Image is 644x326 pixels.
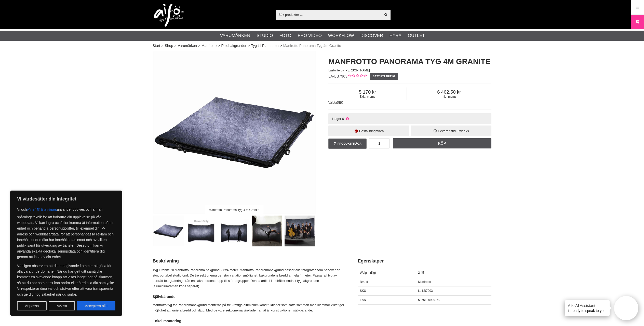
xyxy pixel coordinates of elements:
[298,32,321,39] a: Pro Video
[221,43,246,48] a: Fotobakgrunder
[202,43,217,48] a: Manfrotto
[248,43,250,48] span: >
[153,318,345,323] h4: Enkel montering
[347,74,367,79] div: Kundbetyg: 0
[153,216,184,246] img: Manfrotto Panorama Tyg 4 m Granite
[370,73,398,80] a: Sätt ett betyg
[342,117,344,121] span: 0
[438,129,456,133] span: Leveranstid
[328,32,354,39] a: Workflow
[220,32,250,39] a: Varumärken
[360,280,368,284] span: Brand
[77,301,115,310] button: Acceptera alla
[252,216,283,246] img: Bakgrundens storlek ger modellen rörelsefrihet
[407,89,491,95] span: 6 462.50
[328,69,370,72] span: Lastolite by [PERSON_NAME]
[283,43,341,48] span: Manfrotto Panorama Tyg 4m Granite
[162,43,164,48] span: >
[154,4,184,27] img: logo.png
[280,43,282,48] span: >
[17,263,115,297] p: Vänligen observera att ditt medgivande kommer att gälla för alla våra underdomäner. När du har ge...
[360,298,366,302] span: EAN
[393,138,492,148] a: Köp
[205,205,263,214] div: Manfrotto Panorama Tyg 4 m Granite
[328,101,337,104] span: Valuta
[328,95,407,98] span: Exkl. moms
[257,32,273,39] a: Studio
[359,129,384,133] span: Beställningsvara
[165,43,173,48] a: Shop
[186,216,217,246] img: Manfrotto Panorama Granite - Endast tyg
[337,101,343,104] span: SEK
[10,191,122,316] div: Vi värdesätter din integritet
[358,258,491,264] h2: Egenskaper
[285,216,315,246] img: Passar även till större grupper
[418,298,440,302] span: 5055135929769
[218,43,220,48] span: >
[219,216,250,246] img: Höjd hela 4 meter monterad på ram (ingår ej)
[390,32,401,39] a: Hyra
[418,271,424,274] span: 2.45
[153,294,345,299] h4: Självbärande
[328,74,347,78] span: LA-LB7903
[360,32,383,39] a: Discover
[565,300,610,316] div: is ready to speak to you!
[17,205,115,260] p: Vi och använder cookies och annan spårningsteknik för att förbättra din upplevelse på vår webbpla...
[153,51,316,214] img: Manfrotto Panorama Tyg 4 m Granite
[276,11,381,18] input: Sök produkter ...
[568,303,607,308] h4: Aifo AI Assistant
[27,205,57,214] button: våra 1516 partners
[279,32,291,39] a: Foto
[345,117,349,121] i: Ej i lager
[407,95,491,98] span: Inkl. moms
[17,301,47,310] button: Anpassa
[153,268,345,289] p: Tyg Granite till Manfrotto Panorama bakgrund 2,3x4 meter. Manfrotto Panoramabakgrund passar alla ...
[153,303,345,313] p: Manfrotto tyg för Panoramabakgrund monteras på tre kraftiga aluminium konstruktioner som sätts sa...
[178,43,197,48] a: Varumärken
[49,301,75,310] button: Avvisa
[418,289,433,293] span: LL LB7903
[153,43,160,48] a: Start
[328,139,367,149] a: Produktfråga
[328,89,407,95] span: 5 170
[251,43,278,48] a: Tyg till Panorama
[153,258,345,264] h2: Beskrivning
[418,280,431,284] span: Manfrotto
[408,32,425,39] a: Outlet
[198,43,200,48] span: >
[17,196,115,202] p: Vi värdesätter din integritet
[360,271,376,274] span: Weight (Kg)
[360,289,366,293] span: SKU
[457,129,469,133] span: 3 weeks
[328,56,491,67] h1: Manfrotto Panorama Tyg 4m Granite
[332,117,341,121] span: I lager
[174,43,176,48] span: >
